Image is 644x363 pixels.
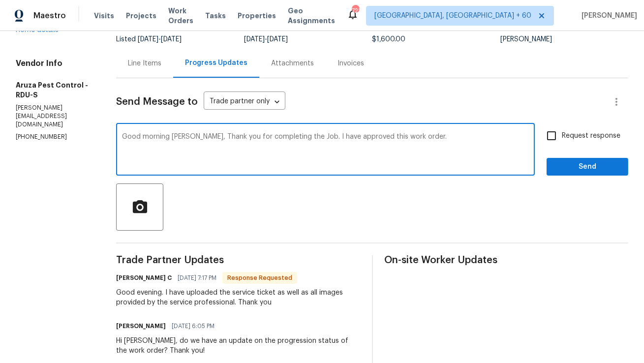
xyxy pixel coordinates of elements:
[116,288,360,307] div: Good evening. I have uploaded the service ticket as well as all images provided by the service pr...
[374,11,531,21] span: [GEOGRAPHIC_DATA], [GEOGRAPHIC_DATA] + 60
[94,11,114,21] span: Visits
[16,133,92,141] p: [PHONE_NUMBER]
[223,273,296,283] span: Response Requested
[244,36,288,43] span: -
[288,6,335,26] span: Geo Assignments
[116,255,360,265] span: Trade Partner Updates
[116,321,166,331] h6: [PERSON_NAME]
[554,161,620,173] span: Send
[562,131,620,141] span: Request response
[172,321,215,331] span: [DATE] 6:05 PM
[205,12,226,19] span: Tasks
[267,36,288,43] span: [DATE]
[116,36,182,43] span: Listed
[138,36,182,43] span: -
[578,11,637,21] span: [PERSON_NAME]
[204,94,285,110] div: Trade partner only
[116,97,198,107] span: Send Message to
[238,11,276,21] span: Properties
[138,36,158,43] span: [DATE]
[500,36,628,43] div: [PERSON_NAME]
[244,36,265,43] span: [DATE]
[128,59,161,68] div: Line Items
[168,6,193,26] span: Work Orders
[116,273,172,283] h6: [PERSON_NAME] C
[33,11,66,21] span: Maestro
[126,11,156,21] span: Projects
[161,36,182,43] span: [DATE]
[352,6,359,16] div: 721
[385,255,629,265] span: On-site Worker Updates
[16,80,92,100] h5: Aruza Pest Control - RDU-S
[271,59,314,68] div: Attachments
[372,36,406,43] span: $1,600.00
[116,336,360,356] div: Hi [PERSON_NAME], do we have an update on the progression status of the work order? Thank you!
[16,59,92,68] h4: Vendor Info
[185,58,247,68] div: Progress Updates
[122,133,529,168] textarea: Good morning [PERSON_NAME], Thank you for completing the Job. I have approved this work order.
[547,158,628,176] button: Send
[337,59,364,68] div: Invoices
[178,273,216,283] span: [DATE] 7:17 PM
[16,104,92,129] p: [PERSON_NAME][EMAIL_ADDRESS][DOMAIN_NAME]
